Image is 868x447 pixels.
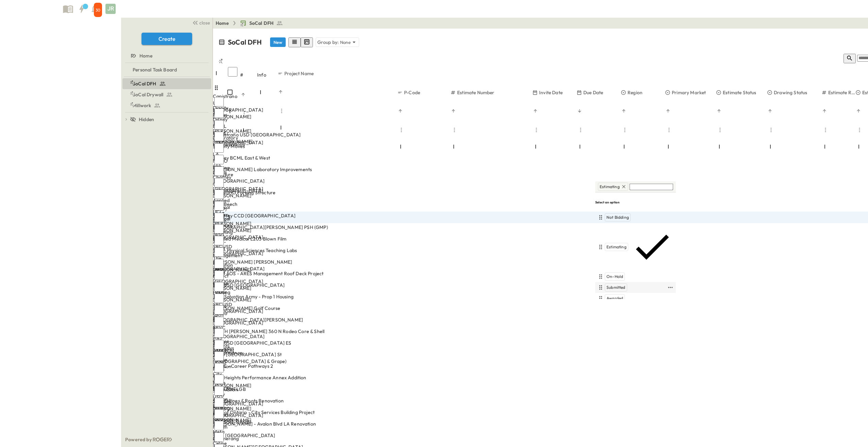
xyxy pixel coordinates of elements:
span: LA NOHO Parking Structure [214,189,276,196]
span: 1800 AOS - ARES Management Roof Deck Project [214,270,323,277]
a: Personal Task Board [122,65,210,74]
span: UCSD Pines & Roots Renovation [214,397,284,404]
button: kanban view [301,37,313,47]
span: [GEOGRAPHIC_DATA] [214,178,265,184]
div: Personal Task Boardtest [122,64,211,75]
span: [GEOGRAPHIC_DATA][PERSON_NAME] [214,316,303,323]
span: SBVC - Career Pathways 2 [214,363,273,369]
span: Awarded [606,296,623,301]
h6: 5 [84,13,87,18]
span: [PERSON_NAME] Golf Course [214,305,280,312]
button: 5 [75,3,88,15]
input: Select row [214,213,224,222]
div: # [240,65,257,84]
input: Select row [214,97,224,106]
input: Select row [214,363,224,372]
span: Millwork [133,102,151,109]
p: Group by: [317,39,339,46]
div: table view [288,37,313,47]
h6: Select an option [595,200,676,204]
span: Hidden [139,116,154,123]
div: SBCUSD [GEOGRAPHIC_DATA] [213,243,227,257]
input: Select row [214,166,224,176]
nav: breadcrumbs [216,20,287,27]
span: [PERSON_NAME] - Avalon Blvd LA Renovation [214,420,316,427]
div: Powered by [121,432,213,447]
span: Capistrano USD [GEOGRAPHIC_DATA][PERSON_NAME] [214,131,331,145]
span: On-Hold [606,274,623,279]
span: City of Ontario - City Services Building Project [214,409,315,416]
span: City Heights Performance Annex Addition [214,374,306,381]
input: Select row [214,351,224,361]
button: Create [141,33,192,45]
input: Select row [214,259,224,268]
div: Info [257,65,278,84]
span: SoCal Drywall [133,91,163,98]
button: row view [288,37,301,47]
div: Chaffey CCD [GEOGRAPHIC_DATA] [213,174,227,194]
span: USD [GEOGRAPHIC_DATA] [214,432,276,439]
div: Estimating [597,224,674,270]
div: [PERSON_NAME][GEOGRAPHIC_DATA][PERSON_NAME] [213,405,227,426]
input: Select row [214,398,224,407]
span: SoCal DFH [133,80,156,87]
div: Disney BCML East & West [213,116,227,143]
span: Personal Task Board [133,66,177,73]
div: Millworktest [122,100,211,111]
div: Not Bidding [597,213,674,221]
span: close [199,19,210,26]
span: Chaffey CCD [GEOGRAPHIC_DATA] [214,212,296,219]
button: New [270,37,286,47]
img: 6c363589ada0b36f064d841b69d3a419a338230e66bb0a533688fa5cc3e9e735.png [8,2,61,16]
div: SoCal Drywalltest [122,89,211,100]
a: SoCal Drywall [122,90,210,99]
div: SBCUSD [GEOGRAPHIC_DATA] ES [213,301,227,321]
span: Estimating [606,244,627,250]
input: Select row [214,317,224,326]
p: 30 [96,7,100,13]
p: SoCal DFH [228,37,262,47]
div: Capistrano USD [GEOGRAPHIC_DATA][PERSON_NAME] [213,93,227,120]
a: Millwork [122,101,210,110]
a: Home [122,51,210,61]
p: Project Name [284,70,314,77]
span: [PERSON_NAME] [PERSON_NAME] [GEOGRAPHIC_DATA] [214,259,331,272]
span: SBCUSD [GEOGRAPHIC_DATA] [214,282,285,288]
input: Select row [214,224,224,234]
input: Select row [214,409,224,419]
span: Applied Medical L203 Blown Film [214,235,286,242]
input: Select row [214,432,224,442]
span: Not Bidding [606,215,629,220]
input: Select row [214,375,224,384]
span: [PERSON_NAME] Laboratory Improvements [214,166,312,173]
div: SoCal DFHtest [122,78,211,89]
input: Select row [214,155,224,164]
input: Select all rows [228,67,237,77]
button: close [189,18,211,27]
span: SBCUSD [GEOGRAPHIC_DATA] ES [214,340,291,346]
input: Select row [214,386,224,396]
input: Select row [214,294,224,303]
span: SoCal DFH [249,20,274,27]
div: [PERSON_NAME] Laboratory Improvements [213,128,227,148]
span: 1950 [GEOGRAPHIC_DATA] St ([GEOGRAPHIC_DATA] & Grape) [214,351,331,365]
input: Select row [214,270,224,280]
span: Home [139,52,152,59]
span: The Salvation Army - Prop 1 Housing [214,293,294,300]
a: Home [216,20,229,27]
span: Dignity Moves [214,143,245,150]
div: On-Hold [597,272,674,281]
input: Select row [214,143,224,153]
div: Submitted [597,283,666,292]
div: JR [105,4,116,14]
input: Select row [214,305,224,315]
input: Select row [214,340,224,349]
a: SoCal DFH [240,20,283,27]
span: Submitted [606,285,625,290]
span: Estimating [600,184,620,189]
input: Select row [214,236,224,245]
input: Select row [214,120,224,130]
span: Disney BCML East & West [214,154,270,161]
